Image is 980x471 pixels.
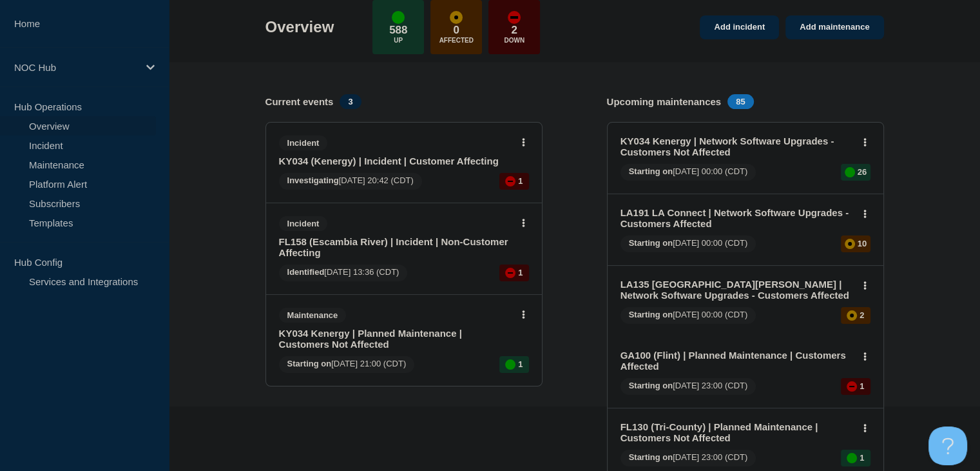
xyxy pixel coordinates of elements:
[450,11,463,24] div: affected
[505,359,515,370] div: up
[620,164,756,181] span: [DATE] 00:00 (CDT)
[505,268,515,278] div: down
[847,310,857,321] div: affected
[518,359,523,369] p: 1
[287,267,325,277] span: Identified
[620,307,756,324] span: [DATE] 00:00 (CDT)
[279,155,512,166] a: KY034 (Kenergy) | Incident | Customer Affecting
[279,135,328,150] span: Incident
[340,94,361,109] span: 3
[785,15,883,39] a: Add maintenance
[279,236,512,258] a: FL158 (Escambia River) | Incident | Non-Customer Affecting
[389,24,407,37] p: 588
[860,453,864,463] p: 1
[629,381,673,390] span: Starting on
[279,328,512,350] a: KY034 Kenergy | Planned Maintenance | Customers Not Affected
[620,421,853,443] a: FL130 (Tri-County) | Planned Maintenance | Customers Not Affected
[439,37,474,44] p: Affected
[265,18,334,36] h1: Overview
[265,96,334,107] h4: Current events
[860,381,864,391] p: 1
[279,173,422,190] span: [DATE] 20:42 (CDT)
[279,308,347,323] span: Maintenance
[629,166,673,176] span: Starting on
[620,450,756,466] span: [DATE] 23:00 (CDT)
[287,175,339,185] span: Investigating
[394,37,403,44] p: Up
[847,453,857,463] div: up
[858,239,867,248] p: 10
[279,265,408,281] span: [DATE] 13:36 (CDT)
[518,268,523,277] p: 1
[279,356,415,373] span: [DATE] 21:00 (CDT)
[845,239,855,249] div: affected
[700,15,779,39] a: Add incident
[727,94,753,109] span: 85
[629,238,673,248] span: Starting on
[504,37,524,44] p: Down
[607,96,722,107] h4: Upcoming maintenances
[860,310,864,320] p: 2
[845,167,855,177] div: up
[629,310,673,319] span: Starting on
[620,378,756,395] span: [DATE] 23:00 (CDT)
[454,24,459,37] p: 0
[518,176,523,186] p: 1
[620,350,853,372] a: GA100 (Flint) | Planned Maintenance | Customers Affected
[629,452,673,462] span: Starting on
[512,24,517,37] p: 2
[847,381,857,392] div: down
[620,279,853,301] a: LA135 [GEOGRAPHIC_DATA][PERSON_NAME] | Network Software Upgrades - Customers Affected
[279,216,328,231] span: Incident
[14,62,138,73] p: NOC Hub
[858,167,867,177] p: 26
[620,235,756,252] span: [DATE] 00:00 (CDT)
[505,176,515,186] div: down
[620,207,853,229] a: LA191 LA Connect | Network Software Upgrades - Customers Affected
[287,359,332,368] span: Starting on
[508,11,521,24] div: down
[620,135,853,157] a: KY034 Kenergy | Network Software Upgrades - Customers Not Affected
[928,426,967,465] iframe: Help Scout Beacon - Open
[392,11,405,24] div: up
